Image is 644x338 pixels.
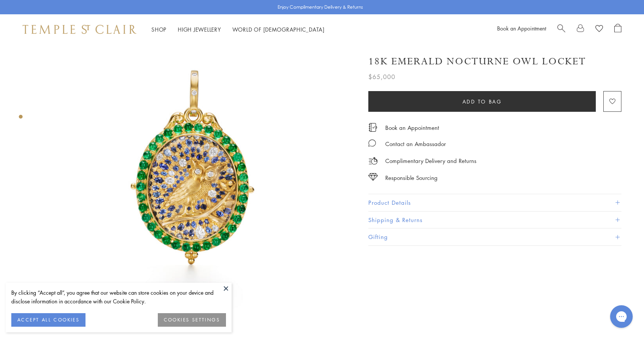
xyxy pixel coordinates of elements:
div: Product gallery navigation [19,113,23,125]
h1: 18K Emerald Nocturne Owl Locket [368,55,586,68]
button: Add to bag [368,91,596,112]
button: Gifting [368,228,621,245]
img: icon_appointment.svg [368,123,377,132]
span: Add to bag [462,97,502,106]
div: Contact an Ambassador [385,139,446,149]
a: Book an Appointment [497,24,546,32]
div: By clicking “Accept all”, you agree that our website can store cookies on your device and disclos... [11,288,226,306]
nav: Main navigation [151,25,325,34]
a: Book an Appointment [385,123,439,132]
button: ACCEPT ALL COOKIES [11,313,85,327]
button: COOKIES SETTINGS [158,313,226,327]
img: icon_delivery.svg [368,156,378,166]
a: Open Shopping Bag [614,24,621,35]
a: High JewelleryHigh Jewellery [178,26,221,33]
button: Product Details [368,194,621,211]
p: Enjoy Complimentary Delivery & Returns [278,3,363,11]
a: View Wishlist [595,24,603,35]
iframe: Gorgias live chat messenger [606,303,636,330]
p: Complimentary Delivery and Returns [385,156,476,166]
a: World of [DEMOGRAPHIC_DATA]World of [DEMOGRAPHIC_DATA] [232,26,325,33]
span: $65,000 [368,72,395,82]
img: Temple St. Clair [23,25,136,34]
a: Search [557,24,565,35]
img: MessageIcon-01_2.svg [368,139,376,147]
a: ShopShop [151,26,166,33]
div: Responsible Sourcing [385,173,438,183]
img: icon_sourcing.svg [368,173,378,181]
img: 18K Emerald Nocturne Owl Locket [38,22,350,334]
button: Shipping & Returns [368,212,621,228]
